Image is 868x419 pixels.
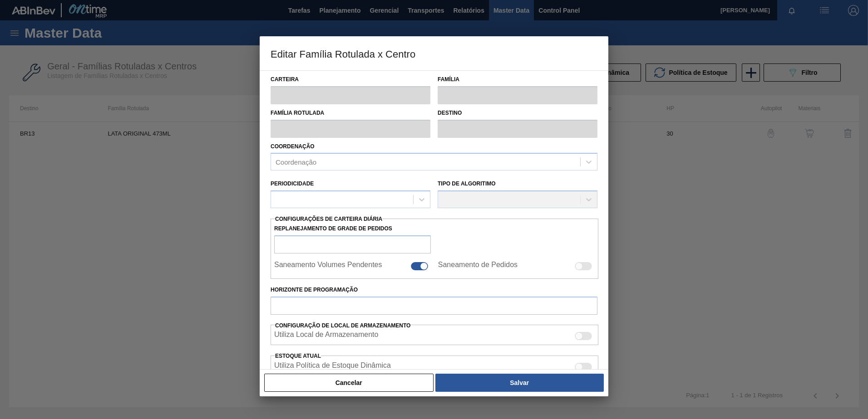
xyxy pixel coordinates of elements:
[274,222,431,235] label: Replanejamento de Grade de Pedidos
[438,107,597,120] label: Destino
[271,73,430,86] label: Carteira
[438,180,496,187] label: Tipo de Algoritimo
[438,73,597,86] label: Família
[275,322,410,329] span: Configuração de Local de Armazenamento
[276,158,316,166] div: Coordenação
[271,283,597,297] label: Horizonte de Programação
[274,361,391,372] label: Quando ativada, o sistema irá usar os estoques usando a Política de Estoque Dinâmica.
[435,374,604,392] button: Salvar
[271,180,314,187] label: Periodicidade
[274,261,382,272] label: Saneamento Volumes Pendentes
[275,353,321,359] label: Estoque Atual
[438,261,518,272] label: Saneamento de Pedidos
[274,331,378,341] label: Quando ativada, o sistema irá exibir os estoques de diferentes locais de armazenamento.
[264,374,434,392] button: Cancelar
[275,216,382,222] span: Configurações de Carteira Diária
[271,143,315,150] label: Coordenação
[260,36,608,71] h3: Editar Família Rotulada x Centro
[271,107,430,120] label: Família Rotulada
